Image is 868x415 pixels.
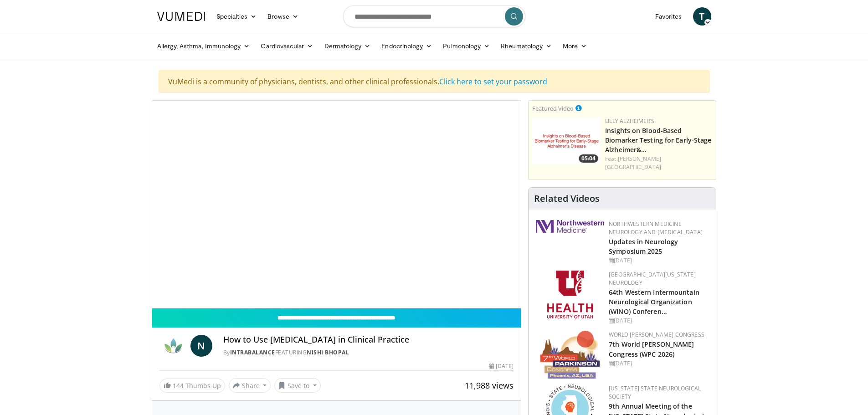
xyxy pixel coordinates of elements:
[152,37,256,55] a: Allergy, Asthma, Immunology
[534,193,600,204] h4: Related Videos
[319,37,376,55] a: Dermatology
[532,117,601,165] img: 89d2bcdb-a0e3-4b93-87d8-cca2ef42d978.png.150x105_q85_crop-smart_upscale.png
[609,237,678,256] a: Updates in Neurology Symposium 2025
[605,155,661,171] a: [PERSON_NAME][GEOGRAPHIC_DATA]
[693,7,711,26] a: T
[376,37,437,55] a: Endocrinology
[159,379,225,393] a: 144 Thumbs Up
[609,359,709,368] div: [DATE]
[557,37,592,55] a: More
[489,362,514,370] div: [DATE]
[532,117,601,165] a: 05:04
[609,331,704,338] a: World [PERSON_NAME] Congress
[437,37,495,55] a: Pulmonology
[605,155,712,171] div: Feat.
[609,288,699,316] a: 64th Western Intermountain Neurological Organization (WINO) Conferen…
[605,117,654,125] a: Lilly Alzheimer’s
[495,37,557,55] a: Rheumatology
[307,348,349,356] a: Nishi Bhopal
[173,381,184,390] span: 144
[609,340,694,358] a: 7th World [PERSON_NAME] Congress (WPC 2026)
[650,7,688,26] a: Favorites
[547,271,593,318] img: f6362829-b0a3-407d-a044-59546adfd345.png.150x105_q85_autocrop_double_scale_upscale_version-0.2.png
[605,126,711,154] a: Insights on Blood-Based Biomarker Testing for Early-Stage Alzheimer&…
[223,335,514,345] h4: How to Use [MEDICAL_DATA] in Clinical Practice
[190,335,212,357] a: N
[609,384,701,400] a: [US_STATE] State Neurological Society
[579,154,598,163] span: 05:04
[439,77,547,87] a: Click here to set your password
[223,348,514,357] div: By FEATURING
[229,378,271,393] button: Share
[540,331,600,379] img: 16fe1da8-a9a0-4f15-bd45-1dd1acf19c34.png.150x105_q85_autocrop_double_scale_upscale_version-0.2.png
[536,220,604,233] img: 2a462fb6-9365-492a-ac79-3166a6f924d8.png.150x105_q85_autocrop_double_scale_upscale_version-0.2.jpg
[609,256,709,265] div: [DATE]
[609,317,709,325] div: [DATE]
[152,101,521,308] video-js: Video Player
[274,378,321,393] button: Save to
[609,271,696,287] a: [GEOGRAPHIC_DATA][US_STATE] Neurology
[262,7,304,26] a: Browse
[532,104,574,113] small: Featured Video
[159,70,710,93] div: VuMedi is a community of physicians, dentists, and other clinical professionals.
[609,220,703,236] a: Northwestern Medicine Neurology and [MEDICAL_DATA]
[157,12,205,21] img: VuMedi Logo
[255,37,318,55] a: Cardiovascular
[230,348,275,356] a: IntraBalance
[159,335,187,357] img: IntraBalance
[343,5,525,27] input: Search topics, interventions
[211,7,262,26] a: Specialties
[465,380,514,391] span: 11,988 views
